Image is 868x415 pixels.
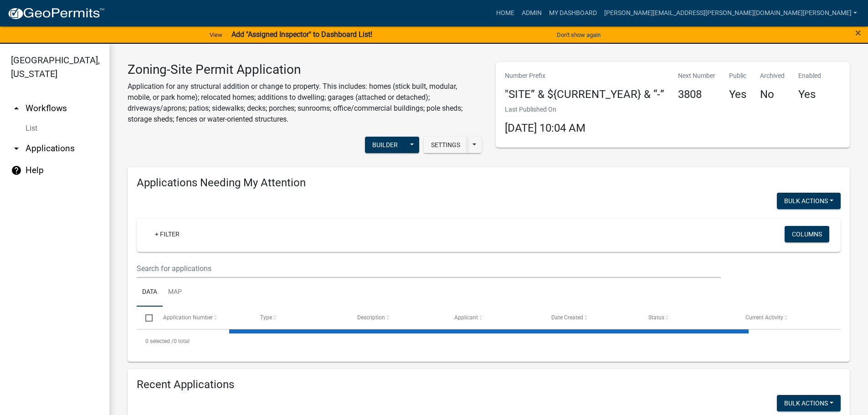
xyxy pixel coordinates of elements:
a: + Filter [148,226,187,242]
span: Application Number [163,314,213,321]
button: Bulk Actions [777,193,841,209]
h4: Recent Applications [137,378,841,391]
p: Enabled [798,71,821,81]
p: Public [729,71,746,81]
span: × [855,26,861,39]
p: Next Number [678,71,715,81]
a: Map [163,278,187,307]
datatable-header-cell: Date Created [543,307,640,328]
button: Close [855,27,861,38]
span: Date Created [551,314,583,321]
h4: No [760,88,785,101]
datatable-header-cell: Application Number [154,307,251,328]
span: [DATE] 10:04 AM [505,122,586,134]
a: Admin [518,5,545,22]
p: Archived [760,71,785,81]
span: Current Activity [745,314,783,321]
input: Search for applications [137,259,721,278]
datatable-header-cell: Select [137,307,154,328]
h4: Applications Needing My Attention [137,176,841,190]
div: 0 total [137,330,841,353]
span: Type [260,314,272,321]
a: Home [493,5,518,22]
span: Applicant [454,314,478,321]
button: Bulk Actions [777,395,841,411]
p: Application for any structural addition or change to property. This includes: homes (stick built,... [128,81,482,125]
datatable-header-cell: Description [349,307,446,328]
h4: Yes [798,88,821,101]
h4: "SITE” & ${CURRENT_YEAR} & “-” [505,88,664,101]
span: 0 selected / [145,338,174,344]
h4: Yes [729,88,746,101]
a: Data [137,278,163,307]
datatable-header-cell: Status [640,307,737,328]
h3: Zoning-Site Permit Application [128,62,482,77]
a: My Dashboard [545,5,601,22]
datatable-header-cell: Current Activity [737,307,834,328]
button: Don't show again [553,27,604,42]
button: Columns [785,226,829,242]
p: Last Published On [505,105,586,114]
button: Builder [365,137,405,153]
button: Settings [424,137,467,153]
i: help [11,165,22,176]
strong: Add "Assigned Inspector" to Dashboard List! [231,30,372,39]
span: Status [648,314,664,321]
datatable-header-cell: Applicant [446,307,543,328]
a: [PERSON_NAME][EMAIL_ADDRESS][PERSON_NAME][DOMAIN_NAME][PERSON_NAME] [601,5,861,22]
i: arrow_drop_down [11,143,22,154]
span: Description [357,314,385,321]
p: Number Prefix [505,71,664,81]
h4: 3808 [678,88,715,101]
a: View [206,27,226,42]
i: arrow_drop_up [11,103,22,114]
datatable-header-cell: Type [251,307,348,328]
